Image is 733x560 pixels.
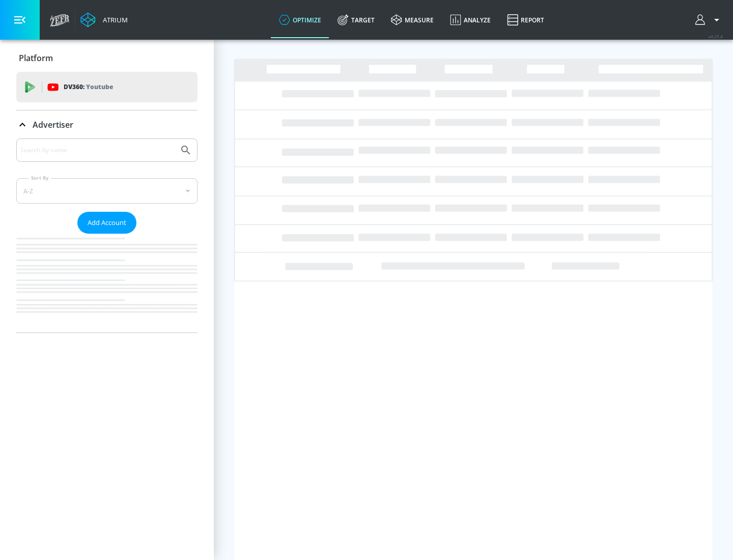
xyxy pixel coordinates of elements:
input: Search by name [20,144,175,157]
div: Platform [16,44,198,72]
label: Sort By [29,175,51,181]
span: Add Account [88,217,126,229]
p: Youtube [86,81,113,92]
a: Target [329,2,383,38]
div: Advertiser [16,138,198,332]
a: optimize [271,2,329,38]
div: Atrium [99,15,128,24]
a: Report [499,2,552,38]
p: Platform [19,52,53,64]
p: DV360: [64,81,113,93]
div: Advertiser [16,110,198,139]
div: A-Z [16,178,198,204]
button: Add Account [77,212,136,234]
p: Advertiser [33,119,73,130]
span: v 4.25.4 [709,34,723,39]
a: Analyze [442,2,499,38]
a: Atrium [80,12,128,27]
a: measure [383,2,442,38]
nav: list of Advertiser [16,234,198,332]
div: DV360: Youtube [16,72,198,102]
